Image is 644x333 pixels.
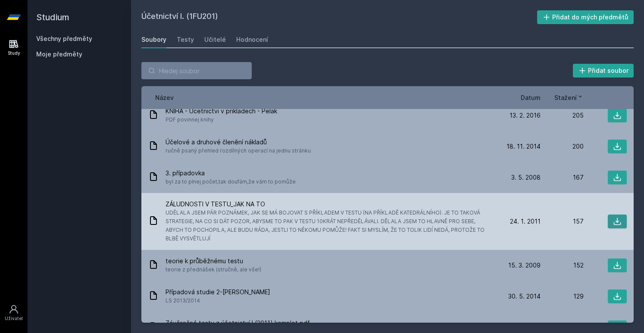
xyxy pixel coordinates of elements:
span: 30. 5. 2014 [508,292,541,301]
button: Název [155,93,174,102]
div: Study [8,50,20,56]
span: KNIHA - Ucetnictvi v prikladech - Pelak [166,107,277,115]
span: 15. 3. 2009 [508,261,541,270]
button: Přidat do mých předmětů [537,10,634,24]
span: Případová studie 2-[PERSON_NAME] [166,288,270,296]
span: Závěrečné testy z účetnictví I (2011) komplet pdf [166,319,310,327]
span: 3. 5. 2008 [511,173,541,182]
span: UDĚLALA JSEM PÁR POZNÁMEK, JAK SE MÁ BOJOVAT S PŘÍKLADEM V TESTU (NA PŘÍKLADĚ KATEDRÁLNÍHO). JE T... [166,209,494,243]
button: Stažení [554,93,584,102]
div: Hodnocení [236,35,268,44]
span: teorie k průběžnému testu [166,257,261,265]
a: Study [2,34,26,61]
span: byl za to plnej počet,tak doufám,že vám to pomůže [166,177,296,186]
span: Stažení [554,93,577,102]
a: Učitelé [204,31,226,48]
div: 200 [541,142,584,151]
a: Všechny předměty [36,35,92,42]
a: Hodnocení [236,31,268,48]
div: 157 [541,217,584,226]
a: Soubory [141,31,166,48]
div: Uživatel [5,315,23,322]
div: Učitelé [204,35,226,44]
span: 18. 11. 2014 [506,142,541,151]
div: 152 [541,261,584,270]
button: Přidat soubor [573,64,634,78]
span: ZÁLUDNOSTI V TESTU_JAK NA TO [166,200,494,209]
a: Testy [177,31,194,48]
span: PDF povinnej knihy [166,115,277,124]
a: Uživatel [2,300,26,326]
span: Účelové a druhové členění nákladů [166,138,311,146]
div: 167 [541,173,584,182]
span: Moje předměty [36,50,82,59]
div: 129 [541,292,584,301]
div: Soubory [141,35,166,44]
div: Testy [177,35,194,44]
h2: Účetnictví I. (1FU201) [141,10,537,24]
span: 24. 1. 2011 [510,217,541,226]
span: LS 2013/2014 [166,296,270,305]
input: Hledej soubor [141,62,252,79]
span: 3. případovka [166,169,296,177]
span: teorie z přednášek (stručně, ale vše!) [166,265,261,274]
button: Datum [521,93,541,102]
div: 205 [541,111,584,120]
span: ručně psaný přehled rozdílných operací na jednu stránku [166,146,311,155]
span: 13. 2. 2016 [510,111,541,120]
